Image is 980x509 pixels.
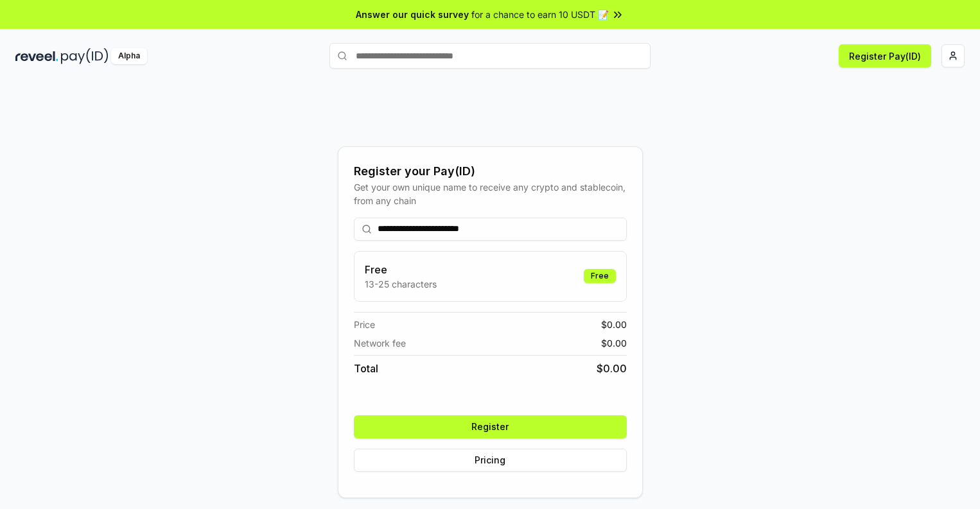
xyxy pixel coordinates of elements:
[365,277,437,291] p: 13-25 characters
[354,336,406,350] span: Network fee
[365,262,437,277] h3: Free
[354,361,378,376] span: Total
[354,162,627,180] div: Register your Pay(ID)
[356,8,469,21] span: Answer our quick survey
[354,180,627,207] div: Get your own unique name to receive any crypto and stablecoin, from any chain
[471,8,609,21] span: for a chance to earn 10 USDT 📝
[597,361,627,376] span: $ 0.00
[354,318,375,331] span: Price
[15,48,58,64] img: reveel_dark
[354,449,627,472] button: Pricing
[601,336,627,350] span: $ 0.00
[111,48,147,64] div: Alpha
[354,415,627,438] button: Register
[601,318,627,331] span: $ 0.00
[584,269,616,283] div: Free
[61,48,109,64] img: pay_id
[839,44,931,67] button: Register Pay(ID)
